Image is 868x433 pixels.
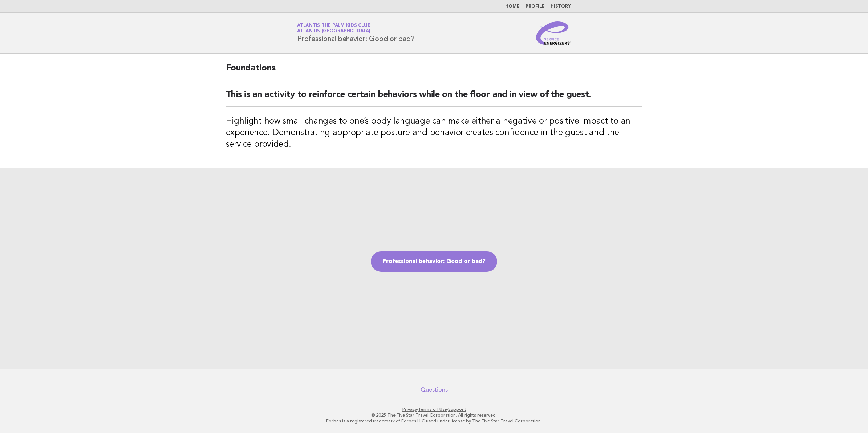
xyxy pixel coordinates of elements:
[418,407,447,412] a: Terms of Use
[212,406,656,412] p: · ·
[448,407,466,412] a: Support
[297,24,414,43] h1: Professional behavior: Good or bad?
[226,116,642,150] h3: Highlight how small changes to one’s body language can make either a negative or positive impact ...
[526,4,545,9] a: Profile
[551,4,571,9] a: History
[421,386,448,393] a: Questions
[505,4,520,9] a: Home
[536,21,571,45] img: Service Energizers
[371,251,497,272] a: Professional behavior: Good or bad?
[212,412,656,418] p: © 2025 The Five Star Travel Corporation. All rights reserved.
[402,407,417,412] a: Privacy
[297,23,370,33] a: Atlantis The Palm Kids ClubAtlantis [GEOGRAPHIC_DATA]
[212,418,656,424] p: Forbes is a registered trademark of Forbes LLC used under license by The Five Star Travel Corpora...
[297,29,370,34] span: Atlantis [GEOGRAPHIC_DATA]
[226,62,642,80] h2: Foundations
[226,89,642,107] h2: This is an activity to reinforce certain behaviors while on the floor and in view of the guest.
